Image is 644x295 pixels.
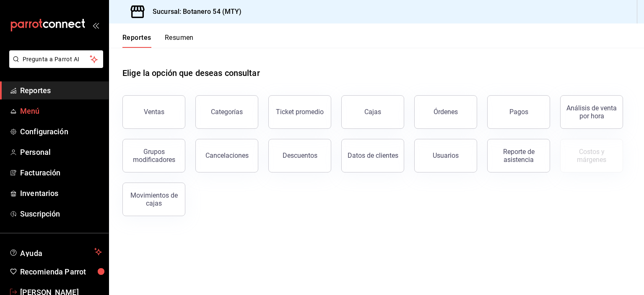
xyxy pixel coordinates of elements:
[122,34,151,48] button: Reportes
[23,55,90,64] span: Pregunta a Parrot AI
[364,108,381,116] div: Cajas
[195,95,258,129] button: Categorías
[566,148,618,164] div: Costos y márgenes
[268,139,331,172] button: Descuentos
[20,208,102,219] span: Suscripción
[20,146,102,158] span: Personal
[487,95,550,129] button: Pagos
[122,139,185,172] button: Grupos modificadores
[146,7,242,17] h3: Sucursal: Botanero 54 (MTY)
[509,108,528,116] div: Pagos
[414,139,477,172] button: Usuarios
[20,167,102,178] span: Facturación
[20,266,102,277] span: Recomienda Parrot
[433,151,459,159] div: Usuarios
[122,34,194,48] div: navigation tabs
[92,22,99,29] button: open_drawer_menu
[560,139,623,172] button: Contrata inventarios para ver este reporte
[205,151,249,159] div: Cancelaciones
[144,108,164,116] div: Ventas
[268,95,331,129] button: Ticket promedio
[341,95,404,129] button: Cajas
[487,139,550,172] button: Reporte de asistencia
[211,108,243,116] div: Categorías
[20,85,102,96] span: Reportes
[283,151,317,159] div: Descuentos
[20,105,102,117] span: Menú
[6,61,103,70] a: Pregunta a Parrot AI
[122,183,185,216] button: Movimientos de cajas
[20,126,102,137] span: Configuración
[493,148,545,164] div: Reporte de asistencia
[276,108,324,116] div: Ticket promedio
[9,50,103,68] button: Pregunta a Parrot AI
[560,95,623,129] button: Análisis de venta por hora
[165,34,194,48] button: Resumen
[341,139,404,172] button: Datos de clientes
[348,151,398,159] div: Datos de clientes
[414,95,477,129] button: Órdenes
[566,104,618,120] div: Análisis de venta por hora
[128,148,180,164] div: Grupos modificadores
[122,67,260,79] h1: Elige la opción que deseas consultar
[122,95,185,129] button: Ventas
[20,188,102,199] span: Inventarios
[20,247,91,257] span: Ayuda
[434,108,458,116] div: Órdenes
[195,139,258,172] button: Cancelaciones
[128,191,180,207] div: Movimientos de cajas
